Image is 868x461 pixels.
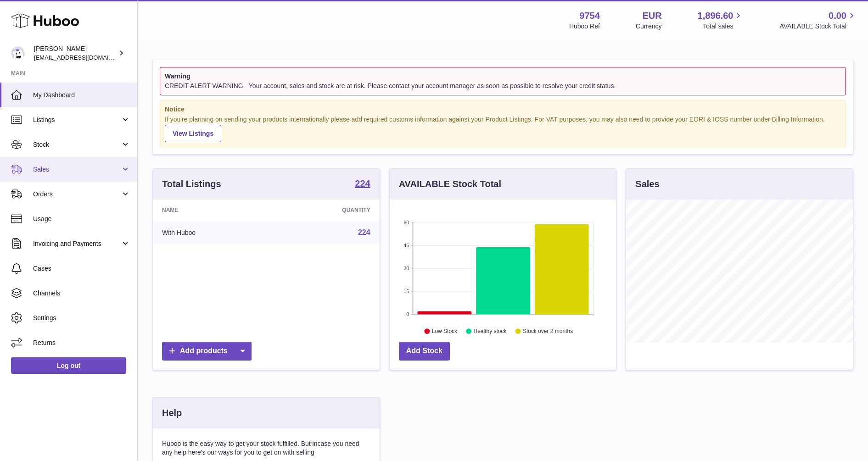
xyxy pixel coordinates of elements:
text: Low Stock [432,328,458,335]
text: 30 [403,266,409,271]
a: 224 [358,228,370,236]
span: Usage [33,215,130,223]
span: Returns [33,339,130,347]
strong: 224 [355,179,370,188]
span: My Dashboard [33,91,130,100]
text: 60 [403,220,409,225]
span: Sales [33,165,121,174]
span: Listings [33,116,121,124]
text: 15 [403,289,409,294]
th: Quantity [272,200,379,221]
span: Cases [33,264,130,273]
th: Name [153,200,272,221]
a: 0.00 AVAILABLE Stock Total [779,10,857,31]
a: 224 [355,179,370,190]
div: [PERSON_NAME] [34,44,117,62]
h3: Total Listings [162,178,221,190]
img: info@fieldsluxury.london [11,46,25,60]
a: View Listings [165,125,221,142]
strong: 9754 [579,10,600,22]
div: CREDIT ALERT WARNING - Your account, sales and stock are at risk. Please contact your account man... [165,82,841,90]
span: AVAILABLE Stock Total [779,22,857,31]
text: Stock over 2 months [523,328,573,335]
h3: Sales [635,178,659,190]
a: Log out [11,357,126,374]
p: Huboo is the easy way to get your stock fulfilled. But incase you need any help here's our ways f... [162,439,370,457]
div: Huboo Ref [569,22,600,31]
span: Invoicing and Payments [33,239,121,248]
span: Orders [33,190,121,199]
text: 0 [406,311,409,317]
h3: Help [162,407,182,419]
div: Currency [636,22,662,31]
span: Channels [33,289,130,298]
text: 45 [403,243,409,248]
span: Stock [33,140,121,149]
strong: Warning [165,72,841,81]
span: Settings [33,314,130,322]
span: 0.00 [829,10,846,22]
span: 1,896.60 [698,10,734,22]
span: [EMAIL_ADDRESS][DOMAIN_NAME] [34,54,135,61]
text: Healthy stock [473,328,507,335]
a: Add products [162,342,252,361]
h3: AVAILABLE Stock Total [399,178,501,190]
a: 1,896.60 Total sales [698,10,744,31]
span: Total sales [703,22,744,31]
strong: Notice [165,105,841,114]
a: Add Stock [399,342,450,361]
strong: EUR [642,10,661,22]
div: If you're planning on sending your products internationally please add required customs informati... [165,115,841,143]
td: With Huboo [153,221,272,244]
